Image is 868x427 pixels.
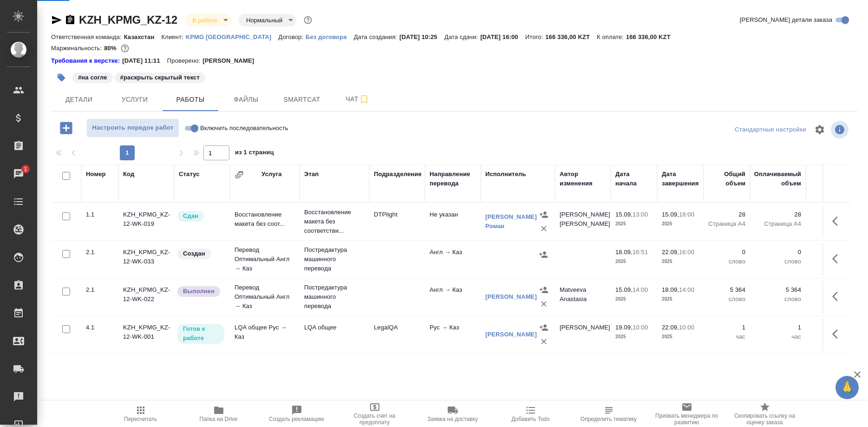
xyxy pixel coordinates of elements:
button: Скопировать ссылку [65,14,76,26]
p: 2025 [615,219,653,229]
div: Оплачиваемый объем [754,170,801,188]
p: 15.09, [615,286,633,293]
p: 13:00 [633,211,648,218]
p: 318 [810,323,848,332]
td: Matveeva Anastasia [555,281,611,313]
button: 🙏 [835,376,859,399]
p: 22.09, [662,324,679,331]
p: Дата создания: [354,33,399,40]
p: Постредактура машинного перевода [304,283,365,311]
p: 166 336,00 KZT [626,33,678,40]
p: 19.09, [615,324,633,331]
p: RUB [810,332,848,342]
p: 0 [708,248,745,257]
button: Нормальный [243,16,285,24]
p: LQA общее [304,323,365,332]
td: Англ → Каз [425,243,481,276]
p: Сдан [183,211,198,221]
p: Создан [183,249,205,258]
td: KZH_KPMG_KZ-12-WK-022 [118,281,174,313]
p: слово [755,257,801,266]
td: DTPlight [369,205,425,238]
div: split button [732,123,809,137]
div: Исполнитель [485,170,526,179]
button: Здесь прячутся важные кнопки [827,248,849,270]
a: 1 [2,162,35,185]
span: на согле [72,73,114,81]
p: KZT [810,295,848,304]
p: час [755,332,801,342]
p: Готов к работе [183,324,219,343]
p: 18:00 [679,211,694,218]
p: час [708,332,745,342]
span: 🙏 [839,378,855,397]
p: 2025 [662,295,699,304]
p: Восстановление макета без соответстви... [304,208,365,236]
td: [PERSON_NAME] [PERSON_NAME] [555,205,611,238]
p: RUB [810,219,848,229]
p: 22.09, [662,249,679,256]
td: Не указан [425,205,481,238]
p: 14:00 [633,286,648,293]
td: Англ → Каз [425,281,481,313]
button: Удалить [537,222,551,236]
svg: Подписаться [359,94,370,105]
span: Чат [335,93,380,105]
button: Скопировать ссылку для ЯМессенджера [51,14,62,26]
button: Назначить [537,321,551,335]
div: Общий объем [708,170,745,188]
p: К оплате: [597,33,626,40]
p: слово [708,295,745,304]
td: [PERSON_NAME] [555,318,611,351]
span: раскрыть скрытый текст [114,73,206,81]
p: слово [708,257,745,266]
span: Настроить таблицу [809,118,831,141]
p: 166 336,00 KZT [545,33,597,40]
div: В работе [185,14,231,26]
button: Добавить тэг [51,67,72,88]
button: Добавить работу [53,118,79,138]
p: 10:00 [633,324,648,331]
p: 2025 [615,257,653,266]
p: 14:00 [679,286,694,293]
p: 1 [755,323,801,332]
a: KPMG [GEOGRAPHIC_DATA] [186,33,279,40]
div: В работе [239,14,296,26]
a: [PERSON_NAME] [485,331,537,338]
button: Настроить порядок работ [86,118,179,138]
p: Договор: [278,33,306,40]
div: Услуга [261,170,281,179]
div: Номер [86,170,106,179]
button: Назначить [537,283,551,297]
button: 766.00 RUB; 25210.80 KZT; [119,42,131,54]
span: Услуги [112,94,157,105]
div: 4.1 [86,323,114,332]
td: KZH_KPMG_KZ-12-WK-019 [118,205,174,238]
button: Здесь прячутся важные кнопки [827,323,849,345]
div: Исполнитель завершил работу [176,285,225,298]
div: 2.1 [86,248,114,257]
p: Итого: [525,33,545,40]
p: Ответственная команда: [51,33,124,40]
p: 2025 [615,295,653,304]
a: KZH_KPMG_KZ-12 [79,13,177,26]
p: 1 [708,323,745,332]
p: 2025 [662,219,699,229]
p: KPMG [GEOGRAPHIC_DATA] [186,33,279,40]
div: 1.1 [86,210,114,219]
div: Подразделение [374,170,422,179]
p: #раскрыть скрытый текст [120,73,200,82]
p: 18.09, [662,286,679,293]
td: KZH_KPMG_KZ-12-WK-033 [118,243,174,276]
p: Постредактура машинного перевода [304,245,365,273]
p: 0 [810,248,848,257]
a: [PERSON_NAME] Роман [485,213,537,230]
p: 2025 [615,332,653,342]
p: Страница А4 [755,219,801,229]
p: 0 [755,248,801,257]
p: Маржинальность: [51,45,104,52]
p: Проверено: [167,56,203,66]
button: Назначить [536,248,550,262]
span: Smartcat [280,94,324,105]
p: 2025 [662,257,699,266]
